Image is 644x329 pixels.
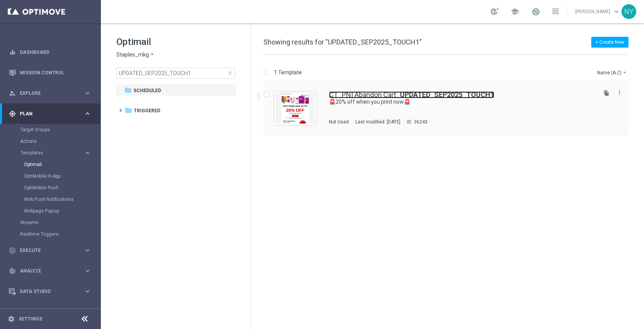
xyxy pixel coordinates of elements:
[9,70,92,76] button: Mission Control
[24,185,81,191] a: OptiMobile Push
[616,88,623,97] button: more_vert
[20,138,81,144] a: Actions
[24,182,100,194] div: OptiMobile Push
[116,51,155,58] button: Staples_mkg arrow_drop_down
[24,196,81,202] a: Web Push Notifications
[20,289,84,294] span: Data Studio
[621,4,636,19] div: NY
[134,107,160,114] span: Triggered
[276,93,315,123] img: 36243.jpeg
[511,7,519,16] span: school
[84,89,91,97] i: keyboard_arrow_right
[133,87,161,94] span: Scheduled
[124,86,132,94] i: folder
[20,228,100,240] div: Realtime Triggers
[329,91,494,98] a: CT_PNI Abandon Cart_UPDATED_SEP2025_TOUCH1
[9,49,16,56] i: equalizer
[21,151,76,155] span: Templates
[403,119,428,125] div: ID:
[20,127,81,133] a: Target Groups
[24,194,100,205] div: Web Push Notifications
[9,110,16,117] i: gps_fixed
[125,106,132,114] i: folder
[84,288,91,295] i: keyboard_arrow_right
[20,231,81,237] a: Realtime Triggers
[9,90,16,97] i: person_search
[414,119,428,125] div: 36243
[9,110,84,117] div: Plan
[9,49,92,55] button: equalizer Dashboard
[603,90,609,96] i: file_copy
[116,68,235,79] input: Search Template
[116,51,149,58] span: Staples_mkg
[24,205,100,217] div: Webpage Pop-up
[24,161,81,168] a: Optimail
[9,267,84,274] div: Analyze
[9,111,92,117] button: gps_fixed Plan keyboard_arrow_right
[20,42,91,62] a: Dashboard
[9,288,84,295] div: Data Studio
[9,302,91,322] div: Optibot
[601,88,611,98] button: file_copy
[19,317,42,321] a: Settings
[20,135,100,147] div: Actions
[263,38,422,46] span: Showing results for "UPDATED_SEP2025_TOUCH1"
[9,268,92,274] button: track_changes Analyze keyboard_arrow_right
[84,247,91,254] i: keyboard_arrow_right
[84,110,91,117] i: keyboard_arrow_right
[616,89,623,96] i: more_vert
[9,247,92,254] button: play_circle_outline Execute keyboard_arrow_right
[84,267,91,274] i: keyboard_arrow_right
[329,119,349,125] div: Not Used
[227,70,233,76] span: close
[612,7,621,16] span: keyboard_arrow_down
[596,68,628,77] button: Name (A-Z)arrow_drop_down
[20,269,84,273] span: Analyze
[20,111,84,116] span: Plan
[9,90,92,96] button: person_search Explore keyboard_arrow_right
[9,90,84,97] div: Explore
[9,42,91,62] div: Dashboard
[20,124,100,135] div: Target Groups
[20,150,92,156] button: Templates keyboard_arrow_right
[329,98,577,106] a: 🚨20% off when you print now🚨
[20,91,84,96] span: Explore
[329,98,595,106] div: 🚨20% off when you print now🚨
[9,247,16,254] i: play_circle_outline
[20,219,81,226] a: Streams
[400,91,494,99] b: UPDATED_SEP2025_TOUCH1
[24,173,81,179] a: OptiMobile In-App
[352,119,403,125] div: Last modified: [DATE]
[621,69,628,75] i: arrow_drop_down
[24,208,81,214] a: Webpage Pop-up
[9,288,92,295] button: Data Studio keyboard_arrow_right
[149,51,155,58] i: arrow_drop_down
[575,6,621,17] a: [PERSON_NAME]keyboard_arrow_down
[591,37,628,48] button: + Create New
[24,159,100,170] div: Optimail
[9,62,91,83] div: Mission Control
[20,302,81,322] a: Optibot
[256,82,642,135] div: Press SPACE to select this row.
[84,149,91,157] i: keyboard_arrow_right
[274,69,302,76] p: 1 Template
[24,170,100,182] div: OptiMobile In-App
[9,247,84,254] div: Execute
[20,147,100,217] div: Templates
[20,248,84,253] span: Execute
[20,217,100,228] div: Streams
[21,151,84,155] div: Templates
[20,62,91,83] a: Mission Control
[8,315,15,322] i: settings
[9,267,16,274] i: track_changes
[116,36,235,48] h1: Optimail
